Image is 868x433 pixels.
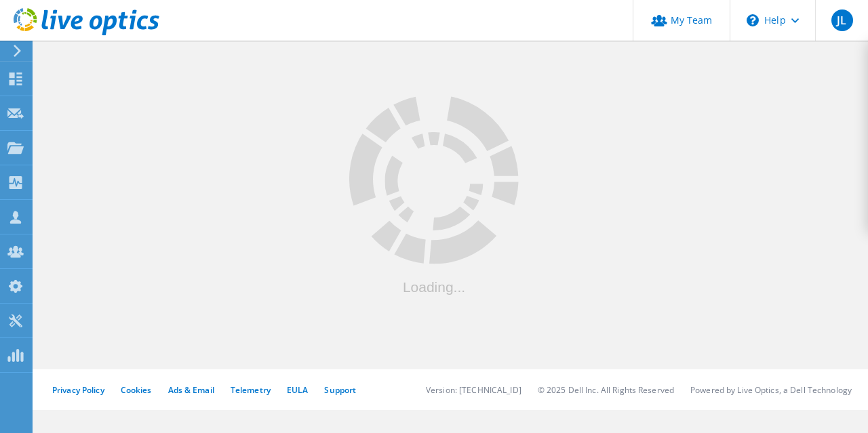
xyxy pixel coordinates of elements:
li: Version: [TECHNICAL_ID] [426,384,521,396]
a: EULA [287,384,308,396]
span: JL [837,15,846,26]
li: Powered by Live Optics, a Dell Technology [690,384,852,396]
li: © 2025 Dell Inc. All Rights Reserved [538,384,674,396]
a: Cookies [121,384,152,396]
a: Telemetry [231,384,271,396]
a: Support [324,384,356,396]
svg: \n [747,14,759,26]
a: Privacy Policy [52,384,104,396]
a: Live Optics Dashboard [14,28,159,38]
div: Loading... [349,279,519,293]
a: Ads & Email [168,384,214,396]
